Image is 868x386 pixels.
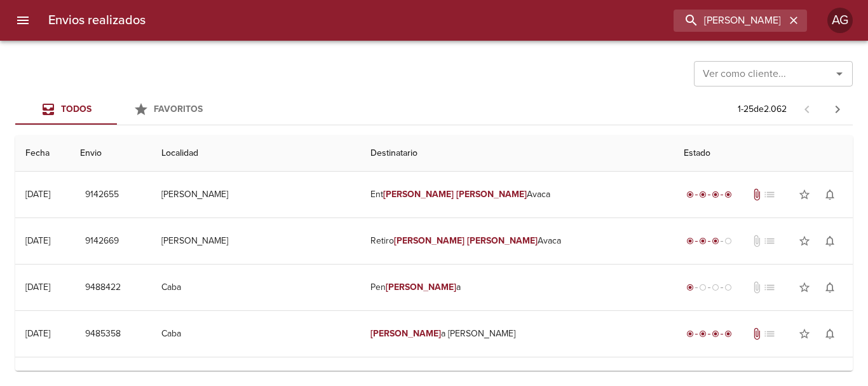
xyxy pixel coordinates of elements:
span: radio_button_checked [686,191,694,198]
span: radio_button_checked [724,191,732,198]
th: Fecha [15,135,70,172]
button: 9142669 [80,230,124,253]
span: radio_button_checked [699,330,707,338]
div: Abrir información de usuario [827,8,853,33]
th: Envio [70,135,151,172]
div: [DATE] [25,189,50,200]
td: Caba [151,311,361,357]
span: Tiene documentos adjuntos [750,188,763,201]
div: Generado [684,281,735,294]
button: Agregar a favoritos [792,182,817,207]
p: 1 - 25 de 2.062 [738,103,787,116]
span: radio_button_unchecked [699,284,707,291]
button: Agregar a favoritos [792,275,817,300]
div: AG [827,8,853,33]
em: [PERSON_NAME] [386,282,456,293]
span: radio_button_checked [686,237,694,245]
div: [DATE] [25,328,50,339]
button: Activar notificaciones [817,228,843,254]
span: No tiene pedido asociado [763,188,776,201]
span: notifications_none [824,235,836,247]
span: radio_button_checked [686,330,694,338]
div: Tabs Envios [15,94,219,125]
span: 9485358 [85,326,121,342]
input: buscar [674,10,785,32]
button: Activar notificaciones [817,182,843,207]
span: No tiene documentos adjuntos [750,235,763,247]
span: star_border [798,235,811,247]
span: radio_button_checked [699,191,707,198]
span: radio_button_checked [686,284,694,291]
span: radio_button_unchecked [724,284,732,291]
span: radio_button_checked [712,191,719,198]
button: 9488422 [80,276,126,300]
th: Destinatario [360,135,674,172]
button: Agregar a favoritos [792,321,817,347]
span: radio_button_checked [724,330,732,338]
td: Retiro Avaca [360,218,674,264]
em: [PERSON_NAME] [370,328,441,339]
button: Activar notificaciones [817,321,843,347]
span: radio_button_checked [712,237,719,245]
div: En viaje [684,235,735,247]
div: [DATE] [25,282,50,293]
button: 9485358 [80,322,126,346]
span: No tiene pedido asociado [763,327,776,340]
td: [PERSON_NAME] [151,172,361,217]
span: radio_button_checked [699,237,707,245]
span: No tiene pedido asociado [763,281,776,294]
th: Localidad [151,135,361,172]
span: star_border [798,327,811,340]
span: Pagina anterior [792,102,822,115]
td: Caba [151,265,361,310]
td: Pen a [360,265,674,310]
button: Agregar a favoritos [792,228,817,254]
button: Activar notificaciones [817,275,843,300]
span: 9142655 [85,187,119,203]
span: 9142669 [85,233,119,249]
span: notifications_none [824,188,836,201]
td: a [PERSON_NAME] [360,311,674,357]
span: 9488422 [85,280,121,296]
span: star_border [798,188,811,201]
th: Estado [674,135,853,172]
span: Pagina siguiente [822,94,853,125]
span: No tiene pedido asociado [763,235,776,247]
h6: Envios realizados [48,10,146,31]
em: [PERSON_NAME] [394,235,465,246]
span: star_border [798,281,811,294]
td: [PERSON_NAME] [151,218,361,264]
em: [PERSON_NAME] [467,235,538,246]
span: Todos [61,104,92,114]
div: [DATE] [25,235,50,246]
span: notifications_none [824,281,836,294]
span: notifications_none [824,327,836,340]
button: Abrir [831,65,848,83]
button: 9142655 [80,183,124,207]
em: [PERSON_NAME] [383,189,454,200]
em: [PERSON_NAME] [456,189,527,200]
span: radio_button_unchecked [724,237,732,245]
div: Entregado [684,327,735,340]
span: No tiene documentos adjuntos [750,281,763,294]
span: radio_button_unchecked [712,284,719,291]
button: menu [8,5,38,36]
div: Entregado [684,188,735,201]
td: Ent Avaca [360,172,674,217]
span: Favoritos [154,104,203,114]
span: radio_button_checked [712,330,719,338]
span: Tiene documentos adjuntos [750,327,763,340]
